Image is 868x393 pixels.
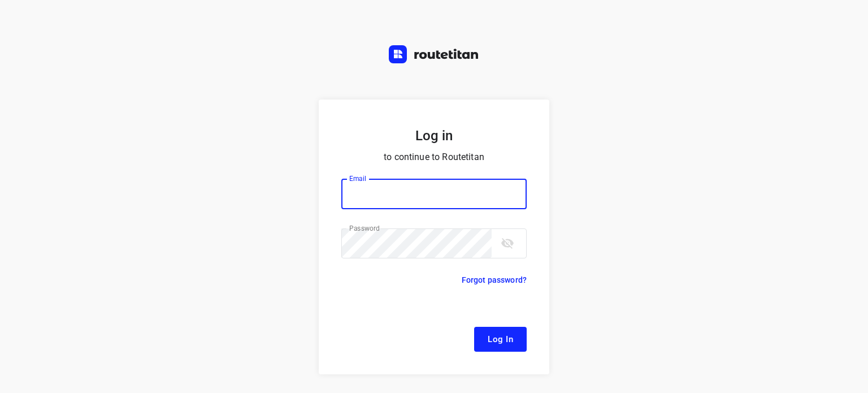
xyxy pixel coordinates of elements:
[341,149,527,165] p: to continue to Routetitan
[488,332,513,347] span: Log In
[389,45,479,63] img: Routetitan
[496,232,519,254] button: toggle password visibility
[474,327,527,352] button: Log In
[462,273,527,287] p: Forgot password?
[341,127,527,145] h5: Log in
